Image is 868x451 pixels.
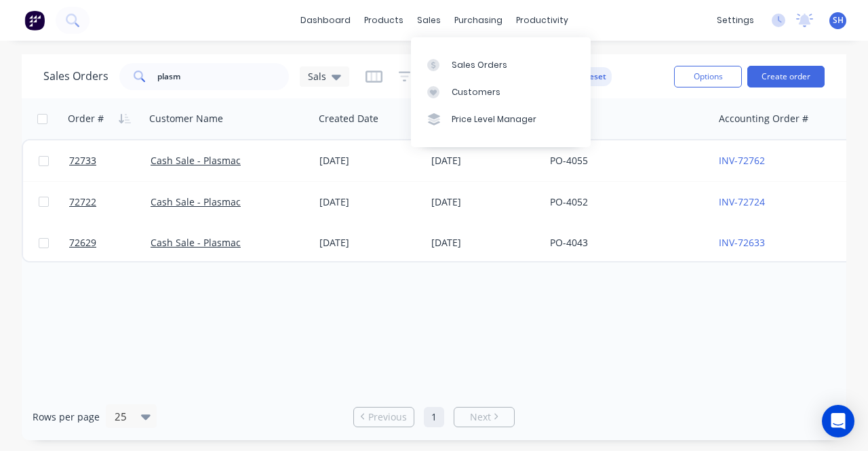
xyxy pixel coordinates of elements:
div: [DATE] [319,236,420,250]
div: Accounting Order # [719,112,808,125]
span: 72722 [69,195,96,209]
span: 72629 [69,236,96,250]
div: Sales Orders [452,59,507,71]
button: Create order [747,66,825,87]
span: SH [833,14,844,26]
a: 72733 [69,140,151,181]
div: Customers [452,86,500,98]
div: Open Intercom Messenger [822,405,854,437]
div: [DATE] [431,154,539,168]
div: [DATE] [319,154,420,168]
div: [DATE] [319,195,420,209]
div: products [357,10,410,31]
img: Factory [24,10,45,31]
a: INV-72633 [719,236,765,249]
span: Previous [368,410,407,424]
a: INV-72724 [719,195,765,208]
div: [DATE] [431,195,539,209]
a: Price Level Manager [411,106,591,133]
ul: Pagination [348,407,520,427]
span: 72733 [69,154,96,168]
div: PO-4043 [550,236,701,250]
div: purchasing [448,10,509,31]
div: Created Date [319,112,378,125]
button: Reset [578,67,612,86]
a: Sales Orders [411,51,591,78]
span: Sals [308,69,326,83]
a: Cash Sale - Plasmac [151,236,241,249]
a: Page 1 is your current page [424,407,444,427]
a: 72629 [69,222,151,263]
span: Next [470,410,491,424]
div: PO-4052 [550,195,701,209]
div: productivity [509,10,575,31]
a: Next page [454,410,514,424]
div: [DATE] [431,236,539,250]
a: Previous page [354,410,414,424]
a: INV-72762 [719,154,765,167]
span: Rows per page [33,410,100,424]
div: Customer Name [149,112,223,125]
a: Cash Sale - Plasmac [151,154,241,167]
div: Order # [68,112,104,125]
a: Customers [411,79,591,106]
div: sales [410,10,448,31]
input: Search... [157,63,290,90]
a: dashboard [294,10,357,31]
div: settings [710,10,761,31]
a: 72722 [69,182,151,222]
h1: Sales Orders [43,70,108,83]
a: Cash Sale - Plasmac [151,195,241,208]
div: PO-4055 [550,154,701,168]
button: Options [674,66,742,87]
div: Price Level Manager [452,113,536,125]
